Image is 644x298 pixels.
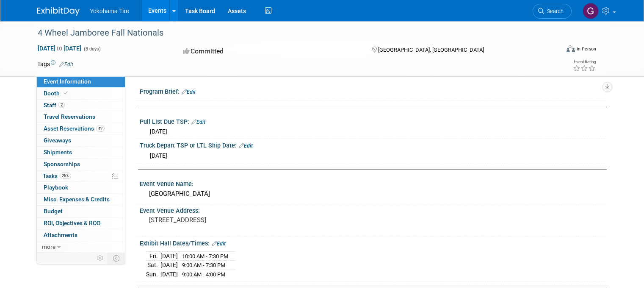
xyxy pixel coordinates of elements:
i: Booth reservation complete [64,91,68,95]
a: Edit [239,143,253,149]
span: Misc. Expenses & Credits [44,196,110,203]
a: Edit [191,119,205,125]
td: Personalize Event Tab Strip [93,253,108,264]
span: ROI, Objectives & ROO [44,220,100,226]
a: Travel Reservations [37,111,125,123]
span: 9:00 AM - 4:00 PM [182,271,225,278]
span: Budget [44,208,63,214]
a: Budget [37,206,125,217]
div: Pull List Due TSP: [140,115,607,126]
a: ROI, Objectives & ROO [37,217,125,229]
a: Edit [59,61,73,67]
td: [DATE] [160,270,178,279]
td: Toggle Event Tabs [108,253,125,264]
a: Edit [212,241,226,247]
a: Tasks25% [37,170,125,182]
a: Event Information [37,76,125,87]
span: (3 days) [83,46,101,52]
td: Tags [37,60,73,68]
a: Search [533,4,572,19]
span: [DATE] [DATE] [37,45,82,52]
span: Sponsorships [44,161,80,167]
img: Format-Inperson.png [567,45,575,52]
pre: [STREET_ADDRESS] [149,216,325,224]
a: Misc. Expenses & Credits [37,194,125,205]
span: Search [544,8,564,14]
span: Shipments [44,149,72,156]
span: [DATE] [150,128,167,135]
span: to [55,45,64,52]
a: Giveaways [37,135,125,146]
span: Giveaways [44,137,71,144]
span: 2 [58,102,65,108]
span: Attachments [44,231,77,238]
span: Asset Reservations [44,125,105,132]
div: Truck Depart TSP or LTL Ship Date: [140,139,607,150]
div: In-Person [576,46,596,52]
a: Staff2 [37,100,125,111]
span: Event Information [44,78,91,85]
span: Travel Reservations [44,113,95,120]
span: Yokohama Tire [90,8,129,14]
span: [GEOGRAPHIC_DATA], [GEOGRAPHIC_DATA] [378,47,484,53]
img: gina Witter [583,3,599,19]
a: Booth [37,88,125,99]
td: Fri. [146,251,160,261]
a: Edit [182,89,196,95]
div: Event Rating [573,60,596,64]
div: Event Format [514,44,596,57]
span: [DATE] [150,152,167,159]
div: 4 Wheel Jamboree Fall Nationals [35,25,549,41]
a: Asset Reservations42 [37,123,125,134]
a: Shipments [37,147,125,158]
span: Playbook [44,184,68,191]
span: 42 [96,125,105,132]
span: Staff [44,102,65,109]
td: [DATE] [160,261,178,270]
span: Tasks [43,173,71,179]
div: [GEOGRAPHIC_DATA] [146,187,600,201]
div: Event Venue Address: [140,204,607,215]
span: 25% [60,173,71,179]
span: Booth [44,90,69,97]
td: Sun. [146,270,160,279]
a: more [37,241,125,253]
img: ExhibitDay [37,7,80,16]
div: Program Brief: [140,85,607,96]
div: Event Venue Name: [140,178,607,188]
div: Exhibit Hall Dates/Times: [140,237,607,248]
td: Sat. [146,261,160,270]
td: [DATE] [160,251,178,261]
a: Attachments [37,229,125,241]
div: Committed [180,44,358,59]
span: more [42,243,55,250]
a: Sponsorships [37,159,125,170]
span: 10:00 AM - 7:30 PM [182,253,228,259]
span: 9:00 AM - 7:30 PM [182,262,225,268]
a: Playbook [37,182,125,193]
